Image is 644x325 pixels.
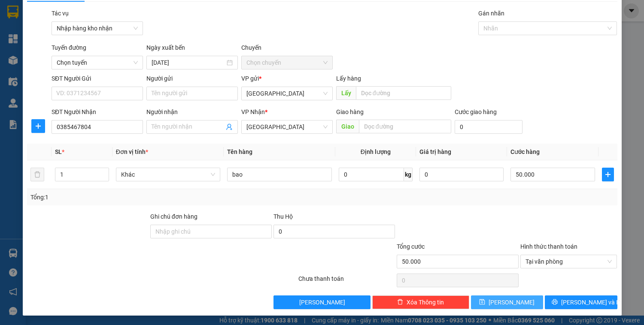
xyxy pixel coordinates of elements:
span: [PERSON_NAME] và In [561,298,621,307]
span: user-add [226,123,233,130]
span: Lấy [336,86,356,100]
span: [GEOGRAPHIC_DATA], P. [GEOGRAPHIC_DATA], [GEOGRAPHIC_DATA] [3,33,117,46]
span: Lấy hàng [336,75,361,82]
span: Giao hàng [336,108,364,115]
div: Tuyến đường [52,43,143,56]
span: Nhập hàng kho nhận [57,22,138,35]
span: Cước hàng [510,148,540,155]
span: SL [55,148,62,155]
button: [PERSON_NAME] [273,295,371,309]
label: Gán nhãn [478,10,504,17]
label: Tác vụ [52,10,69,17]
button: printer[PERSON_NAME] và In [545,295,617,309]
span: Định lượng [361,148,391,155]
button: plus [602,168,614,181]
span: Bình Định [246,120,328,133]
label: Cước giao hàng [455,108,497,115]
span: delete [397,299,403,306]
span: printer [552,299,558,306]
span: VP Nhận [241,108,265,115]
span: Chọn tuyến [57,56,138,69]
strong: CÔNG TY TNHH [40,4,89,12]
span: Tại văn phòng [526,255,612,268]
strong: Trụ sở Công ty [3,25,41,32]
strong: Địa chỉ: [3,57,23,63]
span: Thu Hộ [273,213,293,220]
input: Ghi chú đơn hàng [150,225,272,238]
button: delete [30,168,44,181]
span: [STREET_ADDRESS][PERSON_NAME] An Khê, [GEOGRAPHIC_DATA] [3,57,119,70]
input: 14/10/2025 [152,58,225,67]
span: Đơn vị tính [116,148,148,155]
span: Xóa Thông tin [407,298,444,307]
div: Người nhận [146,107,238,117]
span: Đà Nẵng [246,87,328,100]
div: Tổng: 1 [30,193,249,202]
div: Người gửi [146,74,238,83]
span: Tên hàng [227,148,252,155]
div: VP gửi [241,74,333,83]
div: Chưa thanh toán [298,274,396,289]
div: SĐT Người Nhận [52,107,143,117]
button: save[PERSON_NAME] [471,295,543,309]
input: Cước giao hàng [455,120,522,134]
strong: Địa chỉ: [3,33,23,39]
strong: VẬN TẢI Ô TÔ KIM LIÊN [27,14,101,22]
input: Dọc đường [359,120,451,133]
span: [PERSON_NAME] [489,298,535,307]
label: Hình thức thanh toán [520,243,577,250]
span: [PERSON_NAME] [299,298,345,307]
span: Giao [336,120,359,133]
input: Dọc đường [356,86,451,100]
button: deleteXóa Thông tin [372,295,469,309]
span: Khác [121,168,215,181]
span: plus [32,123,45,129]
div: Ngày xuất bến [146,43,238,56]
input: 0 [419,168,504,181]
span: Chọn chuyến [246,56,328,69]
span: Tổng cước [397,243,425,250]
strong: Văn phòng đại diện – CN [GEOGRAPHIC_DATA] [3,49,124,56]
label: Ghi chú đơn hàng [150,213,197,220]
span: save [479,299,485,306]
div: SĐT Người Gửi [52,74,143,83]
span: kg [404,168,413,181]
span: Giá trị hàng [419,148,451,155]
input: VD: Bàn, Ghế [227,168,331,181]
div: Chuyến [241,43,333,56]
button: plus [31,119,45,133]
span: plus [602,171,614,178]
